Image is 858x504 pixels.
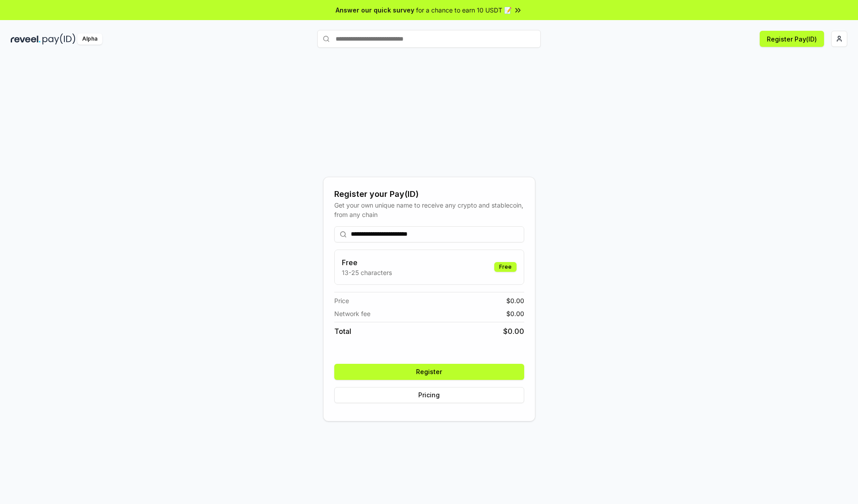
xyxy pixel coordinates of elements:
[334,364,524,380] button: Register
[334,200,524,219] div: Get your own unique name to receive any crypto and stablecoin, from any chain
[334,387,524,403] button: Pricing
[494,262,517,272] div: Free
[11,33,41,45] img: reveel_dark
[334,296,349,305] span: Price
[42,33,76,45] img: pay_id
[336,5,414,15] span: Answer our quick survey
[760,31,824,47] button: Register Pay(ID)
[503,326,524,337] span: $ 0.00
[77,33,102,45] div: Alpha
[416,5,512,15] span: for a chance to earn 10 USDT 📝
[342,268,392,277] p: 13-25 characters
[334,188,524,200] div: Register your Pay(ID)
[342,257,392,268] h3: Free
[334,326,351,337] span: Total
[334,309,370,318] span: Network fee
[506,296,524,305] span: $ 0.00
[506,309,524,318] span: $ 0.00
